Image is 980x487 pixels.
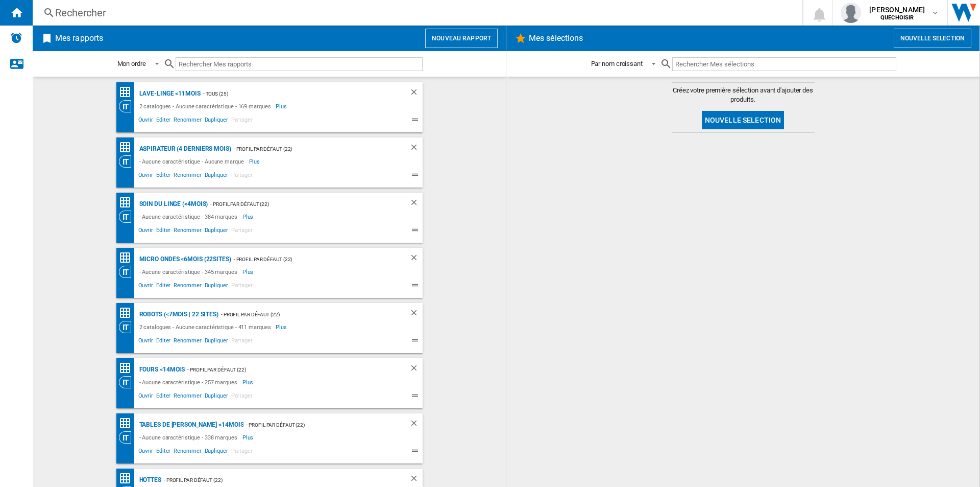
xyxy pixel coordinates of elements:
[137,198,208,211] div: Soin du linge (<4mois)
[119,211,137,223] div: Vision Catégorie
[230,170,254,182] span: Partager
[137,321,276,333] div: 2 catalogues - Aucune caractéristique - 411 marques
[119,141,137,154] div: Classement des prix
[117,60,146,67] div: Mon ordre
[409,474,423,486] div: Supprimer
[119,155,137,168] div: Vision Catégorie
[172,225,203,238] span: Renommer
[242,376,255,388] span: Plus
[137,115,155,127] span: Ouvrir
[230,336,254,348] span: Partager
[276,321,288,333] span: Plus
[172,336,203,348] span: Renommer
[231,253,389,266] div: - Profil par défaut (22)
[137,446,155,458] span: Ouvrir
[242,431,255,444] span: Plus
[409,198,423,211] div: Supprimer
[155,281,172,293] span: Editer
[409,419,423,431] div: Supprimer
[137,376,242,388] div: - Aucune caractéristique - 257 marques
[137,225,155,238] span: Ouvrir
[172,446,203,458] span: Renommer
[119,100,137,112] div: Vision Catégorie
[242,266,255,278] span: Plus
[119,376,137,388] div: Vision Catégorie
[119,251,137,264] div: Classement des prix
[203,281,230,293] span: Dupliquer
[119,417,137,430] div: Classement des prix
[137,253,231,266] div: Micro ondes <6mois (22sites)
[425,29,498,48] button: Nouveau rapport
[208,198,388,211] div: - Profil par défaut (22)
[176,57,423,71] input: Rechercher Mes rapports
[172,115,203,127] span: Renommer
[869,5,925,15] span: [PERSON_NAME]
[119,196,137,209] div: Classement des prix
[119,266,137,278] div: Vision Catégorie
[155,446,172,458] span: Editer
[409,308,423,321] div: Supprimer
[672,86,815,104] span: Créez votre première sélection avant d'ajouter des produits.
[409,253,423,266] div: Supprimer
[119,307,137,319] div: Classement des prix
[203,446,230,458] span: Dupliquer
[137,211,242,223] div: - Aucune caractéristique - 384 marques
[230,391,254,403] span: Partager
[172,170,203,182] span: Renommer
[137,281,155,293] span: Ouvrir
[10,32,22,44] img: alerts-logo.svg
[137,336,155,348] span: Ouvrir
[137,266,242,278] div: - Aucune caractéristique - 345 marques
[161,474,389,486] div: - Profil par défaut (22)
[137,170,155,182] span: Ouvrir
[119,472,137,485] div: Classement des prix
[137,419,244,431] div: Tables de [PERSON_NAME] <14mois
[119,86,137,99] div: Classement des prix
[230,281,254,293] span: Partager
[137,155,249,168] div: - Aucune caractéristique - Aucune marque
[137,308,218,321] div: Robots (<7mois | 22 sites)
[155,336,172,348] span: Editer
[55,6,776,20] div: Rechercher
[203,391,230,403] span: Dupliquer
[185,363,388,376] div: - Profil par défaut (22)
[201,87,389,100] div: - TOUS (25)
[218,308,389,321] div: - Profil par défaut (22)
[172,281,203,293] span: Renommer
[276,100,288,112] span: Plus
[203,170,230,182] span: Dupliquer
[155,115,172,127] span: Editer
[203,336,230,348] span: Dupliquer
[155,170,172,182] span: Editer
[230,115,254,127] span: Partager
[409,87,423,100] div: Supprimer
[242,211,255,223] span: Plus
[119,362,137,375] div: Classement des prix
[119,431,137,444] div: Vision Catégorie
[249,155,262,168] span: Plus
[155,391,172,403] span: Editer
[591,60,643,67] div: Par nom croissant
[231,143,389,155] div: - Profil par défaut (22)
[702,111,785,129] button: Nouvelle selection
[230,225,254,238] span: Partager
[137,87,201,100] div: Lave-linge <11mois
[203,225,230,238] span: Dupliquer
[409,143,423,155] div: Supprimer
[119,321,137,333] div: Vision Catégorie
[137,143,231,155] div: Aspirateur (4 derniers mois)
[137,391,155,403] span: Ouvrir
[880,14,914,21] b: QUECHOISIR
[409,363,423,376] div: Supprimer
[53,29,105,48] h2: Mes rapports
[137,431,242,444] div: - Aucune caractéristique - 338 marques
[243,419,388,431] div: - Profil par défaut (22)
[672,57,896,71] input: Rechercher Mes sélections
[203,115,230,127] span: Dupliquer
[841,3,861,23] img: profile.jpg
[137,100,276,112] div: 2 catalogues - Aucune caractéristique - 169 marques
[230,446,254,458] span: Partager
[137,474,161,486] div: Hottes
[155,225,172,238] span: Editer
[527,29,585,48] h2: Mes sélections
